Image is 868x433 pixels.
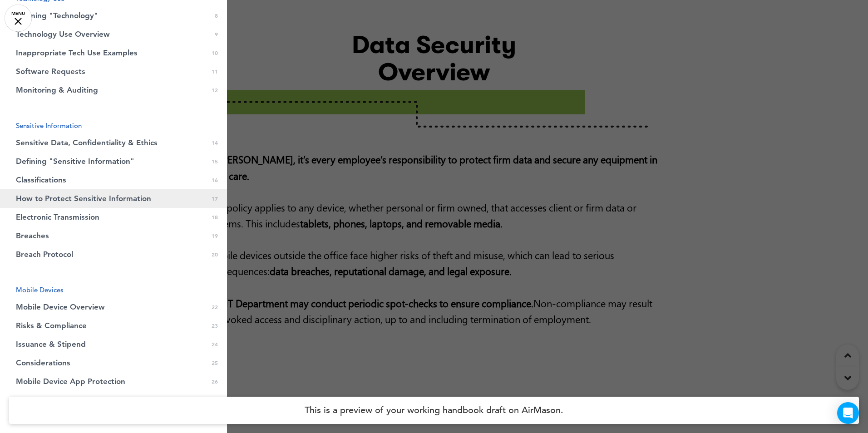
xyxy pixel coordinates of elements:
[16,139,158,147] span: Sensitive Data, Confidentiality & Ethics
[16,49,138,57] span: Inappropriate Tech Use Examples
[212,378,218,385] span: 26
[16,303,105,311] span: Mobile Device Overview
[16,195,151,202] span: How to Protect Sensitive Information
[212,232,218,240] span: 19
[212,213,218,221] span: 18
[215,12,218,20] span: 8
[16,86,98,94] span: Monitoring & Auditing
[212,195,218,202] span: 17
[212,359,218,367] span: 25
[16,232,49,240] span: Breaches
[16,359,70,367] span: Considerations
[212,139,218,147] span: 14
[16,213,99,221] span: Electronic Transmission
[5,5,32,32] a: MENU
[16,251,73,258] span: Breach Protocol
[16,157,134,165] span: Defining
[212,68,218,75] span: 11
[212,340,218,348] span: 24
[212,322,218,330] span: 23
[9,397,859,424] h4: This is a preview of your working handbook draft on AirMason.
[16,340,86,348] span: Issuance & Stipend
[212,86,218,94] span: 12
[16,30,110,38] span: Technology Use Overview
[16,322,87,330] span: Risks & Compliance
[837,402,859,424] div: Open Intercom Messenger
[16,396,166,412] span: DUO Mobile Device System Requirements
[212,303,218,311] span: 22
[16,12,98,20] span: Defining
[215,30,218,38] span: 9
[212,157,218,165] span: 15
[212,251,218,258] span: 20
[212,176,218,184] span: 16
[16,176,66,184] span: Classifications
[16,378,125,385] span: Mobile Device App Protection
[16,68,85,75] span: Software Requests
[212,49,218,57] span: 10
